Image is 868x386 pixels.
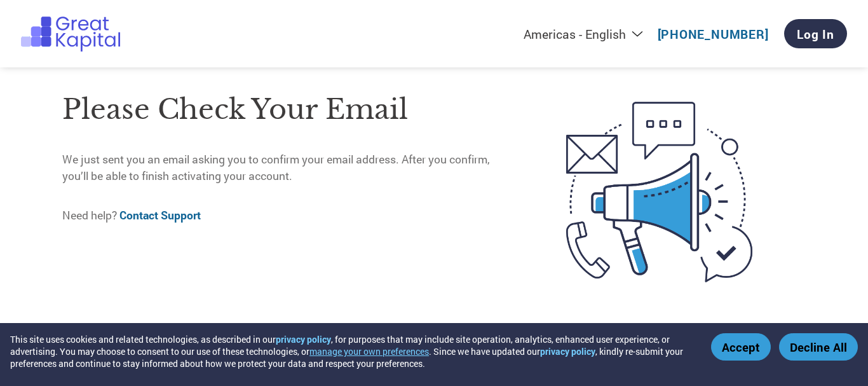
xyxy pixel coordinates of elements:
[62,151,513,185] p: We just sent you an email asking you to confirm your email address. After you confirm, you’ll be ...
[779,333,858,361] button: Decline All
[62,207,513,224] p: Need help?
[658,26,769,42] a: [PHONE_NUMBER]
[540,345,595,357] a: privacy policy
[21,17,120,52] img: Great Kapital
[711,333,771,361] button: Accept
[10,333,693,369] div: This site uses cookies and related technologies, as described in our , for purposes that may incl...
[784,19,847,48] a: Log In
[119,208,201,223] a: Contact Support
[309,345,429,357] button: manage your own preferences
[513,79,806,305] img: open-email
[276,333,331,345] a: privacy policy
[62,89,513,130] h1: Please check your email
